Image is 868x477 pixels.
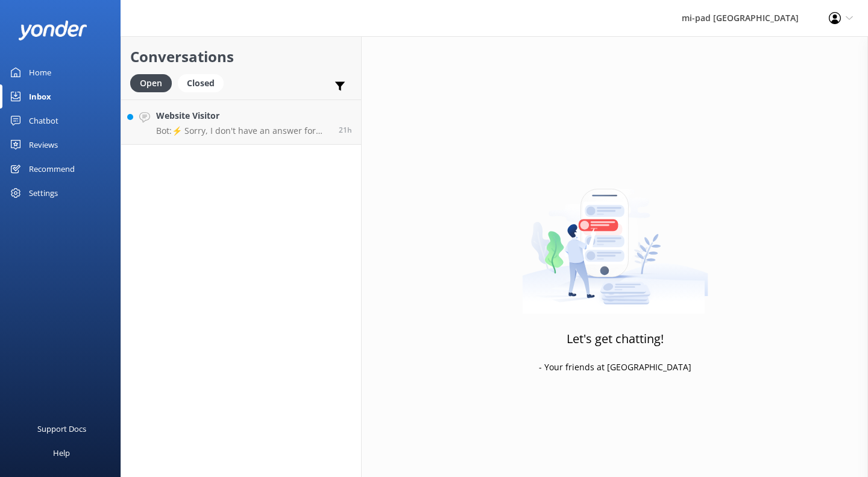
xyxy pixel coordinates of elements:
[178,74,224,92] div: Closed
[156,109,330,122] h4: Website Visitor
[339,125,352,135] span: Sep 25 2025 10:51am (UTC +12:00) Pacific/Auckland
[53,441,70,465] div: Help
[37,417,86,441] div: Support Docs
[522,163,708,314] img: artwork of a man stealing a conversation from at giant smartphone
[29,109,58,133] div: Chatbot
[130,45,352,68] h2: Conversations
[539,361,691,374] p: - Your friends at [GEOGRAPHIC_DATA]
[29,133,58,157] div: Reviews
[130,76,178,89] a: Open
[18,21,87,40] img: yonder-white-logo.png
[130,74,172,92] div: Open
[121,100,361,145] a: Website VisitorBot:⚡ Sorry, I don't have an answer for that in my knowledge base. Please try and ...
[29,181,58,205] div: Settings
[178,76,230,89] a: Closed
[567,329,664,349] h3: Let's get chatting!
[29,60,51,84] div: Home
[29,84,51,109] div: Inbox
[156,125,330,136] p: Bot: ⚡ Sorry, I don't have an answer for that in my knowledge base. Please try and rephrase your ...
[29,157,75,181] div: Recommend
